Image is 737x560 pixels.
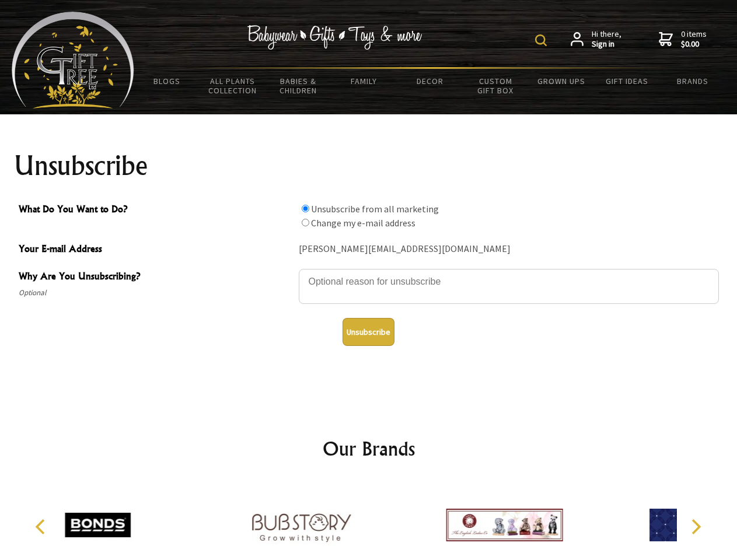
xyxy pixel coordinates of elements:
[681,29,707,50] span: 0 items
[19,242,293,258] span: Your E-mail Address
[247,25,422,50] img: Babywear - Gifts - Toys & more
[535,34,547,46] img: product search
[311,217,415,229] label: Change my e-mail address
[660,69,726,93] a: Brands
[592,39,621,50] strong: Sign in
[299,240,719,258] div: [PERSON_NAME][EMAIL_ADDRESS][DOMAIN_NAME]
[528,69,594,93] a: Grown Ups
[659,29,707,50] a: 0 items$0.00
[14,152,724,180] h1: Unsubscribe
[331,69,397,93] a: Family
[29,514,55,540] button: Previous
[23,435,714,463] h2: Our Brands
[266,69,331,103] a: Babies & Children
[397,69,463,93] a: Decor
[683,514,708,540] button: Next
[12,12,134,108] img: Babyware - Gifts - Toys and more...
[343,318,394,346] button: Unsubscribe
[463,69,529,103] a: Custom Gift Box
[311,203,439,215] label: Unsubscribe from all marketing
[681,39,707,50] strong: $0.00
[571,29,621,50] a: Hi there,Sign in
[592,29,621,50] span: Hi there,
[302,219,309,226] input: What Do You Want to Do?
[200,69,266,103] a: All Plants Collection
[19,202,293,219] span: What Do You Want to Do?
[302,205,309,212] input: What Do You Want to Do?
[134,69,200,93] a: BLOGS
[594,69,660,93] a: Gift Ideas
[19,286,293,300] span: Optional
[19,269,293,286] span: Why Are You Unsubscribing?
[299,269,719,304] textarea: Why Are You Unsubscribing?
